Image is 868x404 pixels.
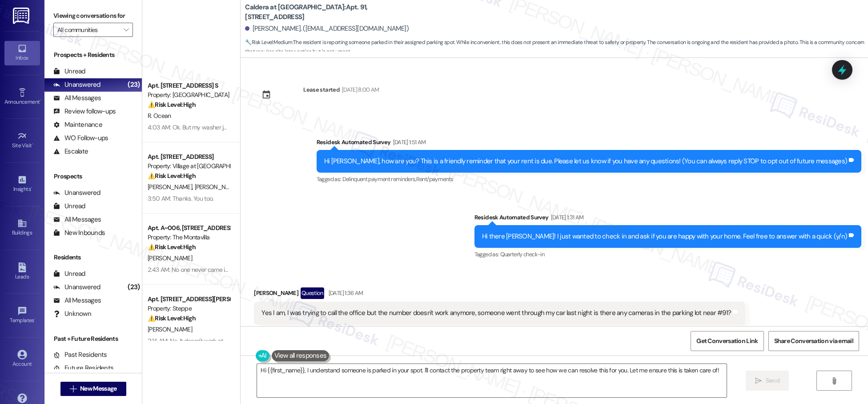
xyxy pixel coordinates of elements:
[326,288,363,298] div: [DATE] 1:36 AM
[391,137,426,147] div: [DATE] 1:51 AM
[696,336,758,346] span: Get Conversation Link
[148,183,195,191] span: [PERSON_NAME]
[324,157,847,166] div: Hi [PERSON_NAME], how are you? This is a friendly reminder that your rent is due. Please let us k...
[53,9,133,23] label: Viewing conversations for
[148,295,230,304] div: Apt. [STREET_ADDRESS][PERSON_NAME]
[245,24,409,33] div: [PERSON_NAME]. ([EMAIL_ADDRESS][DOMAIN_NAME])
[766,376,780,385] span: Send
[317,173,861,186] div: Tagged as:
[34,316,36,322] span: •
[257,364,727,397] textarea: Hi {{first_name}}, I understand someone is parked in your spot. I'll contact the property team ri...
[245,39,292,46] strong: 🔧 Risk Level: Medium
[53,67,85,76] div: Unread
[4,303,40,327] a: Templates •
[245,38,868,57] span: : The resident is reporting someone parked in their assigned parking spot. While inconvenient, th...
[124,26,129,33] i: 
[301,287,324,299] div: Question
[755,377,762,384] i: 
[44,334,142,343] div: Past + Future Residents
[4,172,40,196] a: Insights •
[148,266,347,274] div: 2:43 AM: No one never came in it was the toilet both keep getting stopped up
[148,254,192,262] span: [PERSON_NAME]
[32,141,33,147] span: •
[53,133,108,143] div: WO Follow-ups
[774,336,853,346] span: Share Conversation via email
[4,41,40,65] a: Inbox
[148,81,230,90] div: Apt. [STREET_ADDRESS] S
[245,3,423,22] b: Caldera at [GEOGRAPHIC_DATA]: Apt. 91, [STREET_ADDRESS]
[474,248,861,261] div: Tagged as:
[148,243,196,251] strong: ⚠️ Risk Level: High
[4,260,40,284] a: Leads
[148,194,214,202] div: 3:50 AM: Thanks. You too.
[53,269,85,279] div: Unread
[340,85,379,94] div: [DATE] 8:00 AM
[317,137,861,150] div: Residesk Automated Survey
[53,215,101,224] div: All Messages
[768,331,859,351] button: Share Conversation via email
[53,93,101,103] div: All Messages
[53,309,91,319] div: Unknown
[746,371,789,391] button: Send
[148,162,230,171] div: Property: Village at [GEOGRAPHIC_DATA] I
[148,172,196,180] strong: ⚠️ Risk Level: High
[44,172,142,181] div: Prospects
[148,314,196,322] strong: ⚠️ Risk Level: High
[691,331,764,351] button: Get Conversation Link
[44,50,142,60] div: Prospects + Residents
[53,107,116,116] div: Review follow-ups
[148,233,230,242] div: Property: The Montavilla
[416,175,454,183] span: Rent/payments
[4,129,40,153] a: Site Visit •
[53,350,107,360] div: Past Residents
[40,97,41,104] span: •
[125,280,142,294] div: (23)
[53,80,100,89] div: Unanswered
[148,90,230,100] div: Property: [GEOGRAPHIC_DATA]
[80,384,117,393] span: New Message
[44,253,142,262] div: Residents
[53,120,102,129] div: Maintenance
[195,183,239,191] span: [PERSON_NAME]
[148,223,230,233] div: Apt. A~006, [STREET_ADDRESS]
[261,308,731,318] div: Yes I am, I was trying to call the office but the number doesn't work anymore, someone went throu...
[60,382,126,396] button: New Message
[4,347,40,371] a: Account
[53,147,88,156] div: Escalate
[53,296,101,305] div: All Messages
[148,325,192,333] span: [PERSON_NAME]
[549,213,584,222] div: [DATE] 1:31 AM
[254,287,745,302] div: [PERSON_NAME]
[31,185,32,191] span: •
[125,78,142,92] div: (23)
[53,228,105,238] div: New Inbounds
[53,188,100,198] div: Unanswered
[57,23,119,37] input: All communities
[148,123,350,131] div: 4:03 AM: Ok. But my washer just decided to stop! It won't drain and spin 😭😔
[500,250,544,258] span: Quarterly check-in
[342,175,416,183] span: Delinquent payment reminders ,
[4,216,40,240] a: Buildings
[148,337,231,345] div: 2:14 AM: No. It doesn't work at all.
[53,364,113,373] div: Future Residents
[254,325,745,338] div: Tagged as:
[148,304,230,313] div: Property: Steppe
[474,213,861,225] div: Residesk Automated Survey
[148,152,230,162] div: Apt. [STREET_ADDRESS]
[303,85,340,94] div: Lease started
[70,385,76,392] i: 
[482,232,847,241] div: Hi there [PERSON_NAME]! I just wanted to check in and ask if you are happy with your home. Feel f...
[13,8,31,24] img: ResiDesk Logo
[148,101,196,109] strong: ⚠️ Risk Level: High
[831,377,837,384] i: 
[148,112,171,120] span: R. Ocean
[53,283,100,292] div: Unanswered
[53,202,85,211] div: Unread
